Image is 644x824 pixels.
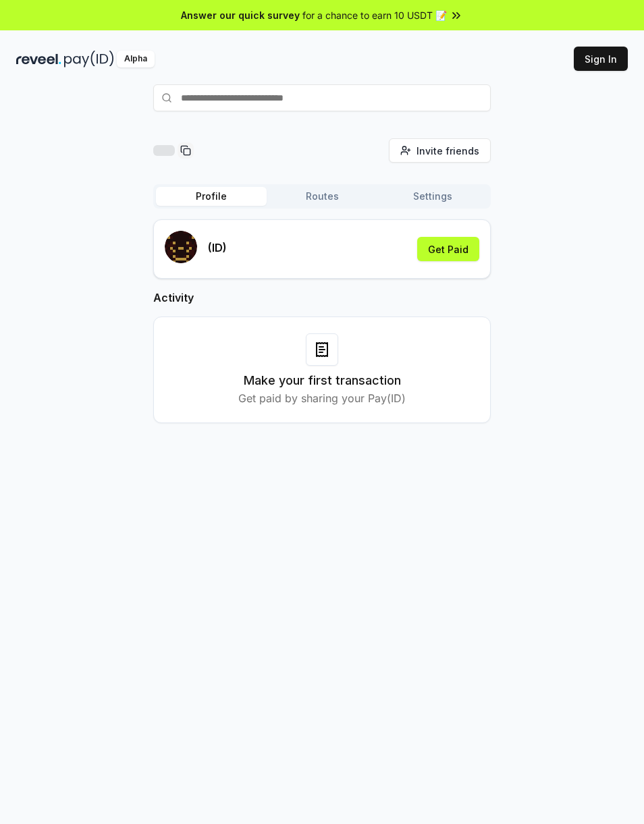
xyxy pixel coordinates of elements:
p: Get paid by sharing your Pay(ID) [238,390,406,406]
span: Answer our quick survey [181,8,300,22]
span: for a chance to earn 10 USDT 📝 [302,8,447,22]
p: (ID) [208,240,227,256]
img: reveel_dark [16,51,61,67]
img: pay_id [64,51,114,67]
button: Settings [377,187,488,206]
button: Invite friends [389,138,491,163]
h2: Activity [153,290,491,306]
button: Sign In [574,47,628,71]
span: Invite friends [417,144,479,158]
button: Routes [267,187,377,206]
div: Alpha [117,51,155,67]
button: Get Paid [417,237,479,261]
button: Profile [156,187,267,206]
h3: Make your first transaction [244,371,401,390]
